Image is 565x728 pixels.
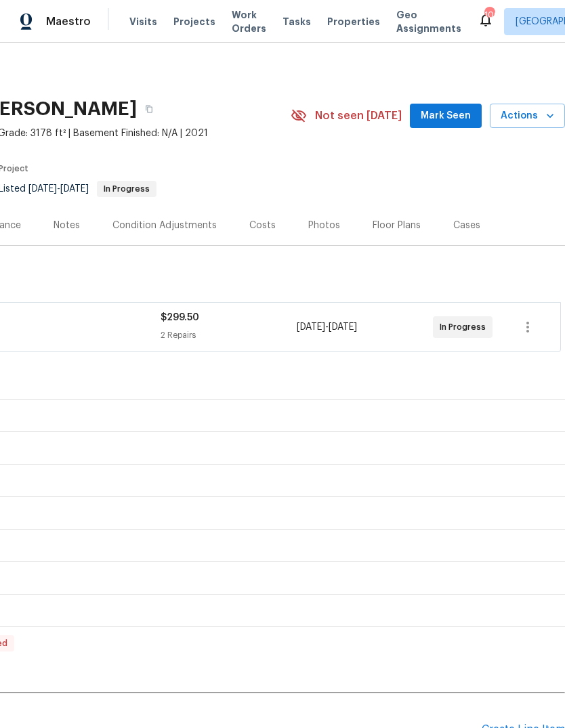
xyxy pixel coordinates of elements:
[373,219,421,232] div: Floor Plans
[46,15,91,28] span: Maestro
[282,17,311,26] span: Tasks
[137,97,161,121] button: Copy Address
[98,185,155,193] span: In Progress
[297,322,325,332] span: [DATE]
[396,8,461,35] span: Geo Assignments
[60,184,89,194] span: [DATE]
[28,184,89,194] span: -
[315,109,402,123] span: Not seen [DATE]
[440,320,491,334] span: In Progress
[173,15,215,28] span: Projects
[297,320,357,334] span: -
[112,219,217,232] div: Condition Adjustments
[484,8,494,22] div: 100
[410,104,482,129] button: Mark Seen
[490,104,565,129] button: Actions
[161,328,297,342] div: 2 Repairs
[308,219,340,232] div: Photos
[129,15,157,28] span: Visits
[421,108,471,125] span: Mark Seen
[54,219,80,232] div: Notes
[501,108,554,125] span: Actions
[161,313,199,322] span: $299.50
[329,322,357,332] span: [DATE]
[28,184,57,194] span: [DATE]
[232,8,266,35] span: Work Orders
[327,15,380,28] span: Properties
[453,219,480,232] div: Cases
[249,219,276,232] div: Costs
